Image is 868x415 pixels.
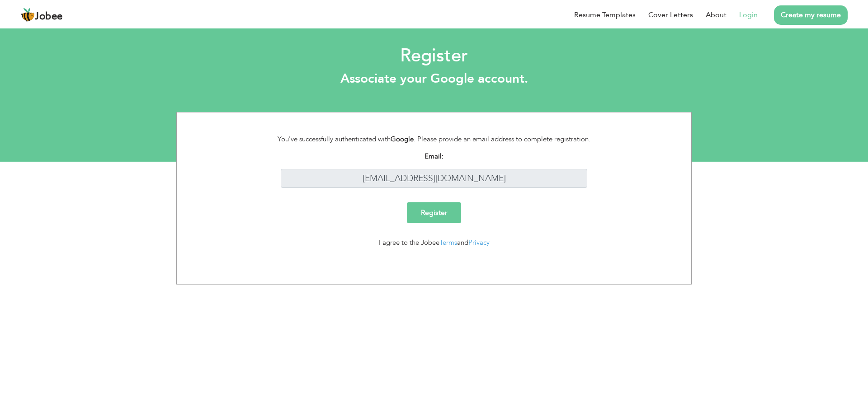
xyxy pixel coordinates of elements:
[7,44,861,68] h2: Register
[425,152,443,161] strong: Email:
[774,5,848,25] a: Create my resume
[7,71,861,87] h3: Associate your Google account.
[648,9,693,20] a: Cover Letters
[468,238,490,247] a: Privacy
[281,169,588,188] input: Enter your email address
[267,134,601,145] div: You've successfully authenticated with . Please provide an email address to complete registration.
[574,9,636,20] a: Resume Templates
[407,202,461,223] input: Register
[267,238,601,248] div: I agree to the Jobee and
[20,8,35,22] img: jobee.io
[20,8,63,22] a: Jobee
[439,238,457,247] a: Terms
[35,12,63,22] span: Jobee
[739,9,758,20] a: Login
[706,9,726,20] a: About
[391,135,414,144] strong: Google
